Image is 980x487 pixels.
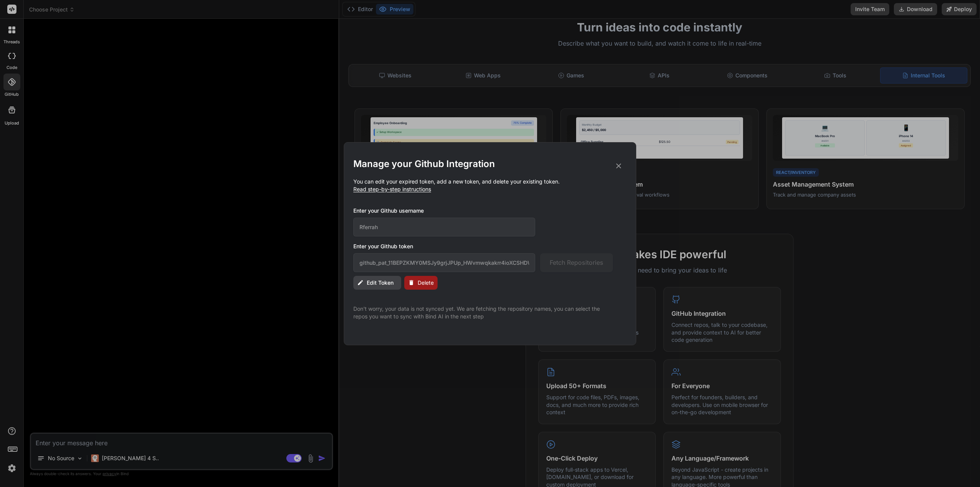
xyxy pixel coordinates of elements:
span: Fetch Repositories [550,258,603,267]
h3: Enter your Github username [353,207,613,215]
span: Delete [418,279,434,287]
input: Github Username [353,218,535,236]
p: Don't worry, your data is not synced yet. We are fetching the repository names, you can select th... [353,305,613,320]
h3: Enter your Github token [353,243,627,250]
p: You can edit your expired token, add a new token, and delete your existing token. [353,178,627,193]
button: Edit Token [353,276,401,290]
button: Fetch Repositories [540,253,613,272]
h2: Manage your Github Integration [353,158,627,170]
input: Github Token [353,253,535,272]
button: Delete [404,276,438,290]
span: Read step-by-step instructions [353,186,431,192]
span: Edit Token [367,279,394,287]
